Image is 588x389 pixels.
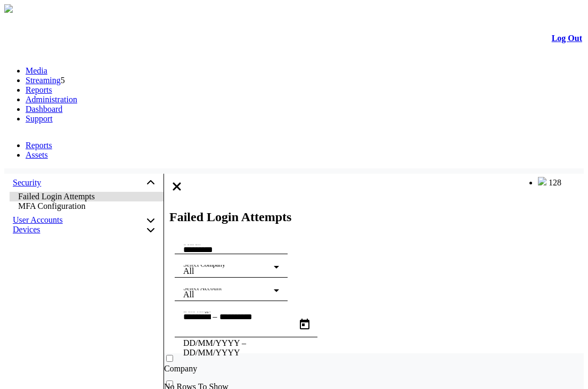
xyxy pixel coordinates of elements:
[26,150,48,159] a: Assets
[292,312,317,337] button: Open calendar
[26,104,62,114] a: Dashboard
[13,178,41,188] a: Security
[10,192,164,201] a: Failed Login Attempts
[169,210,584,224] h2: Failed Login Attempts
[183,239,201,246] mat-label: Search
[164,364,197,373] span: Company
[552,34,582,43] a: Log Out
[26,85,52,94] a: Reports
[13,215,63,225] a: User Accounts
[26,95,77,104] a: Administration
[4,4,13,13] img: arrow-3.png
[26,76,61,85] a: Streaming
[13,225,40,234] a: Devices
[166,380,173,387] input: Press Space to toggle all rows selection (unchecked)
[18,192,95,201] span: Failed Login Attempts
[183,290,194,299] span: All
[183,266,194,275] span: All
[213,312,217,321] span: –
[10,201,164,211] a: MFA Configuration
[26,114,53,123] a: Support
[18,201,85,210] span: MFA Configuration
[61,76,65,85] span: 5
[166,355,173,362] input: Press Space to toggle all rows selection (unchecked)
[26,141,52,150] a: Reports
[183,337,300,358] mat-hint: DD/MM/YYYY – DD/MM/YYYY
[26,66,47,75] a: Media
